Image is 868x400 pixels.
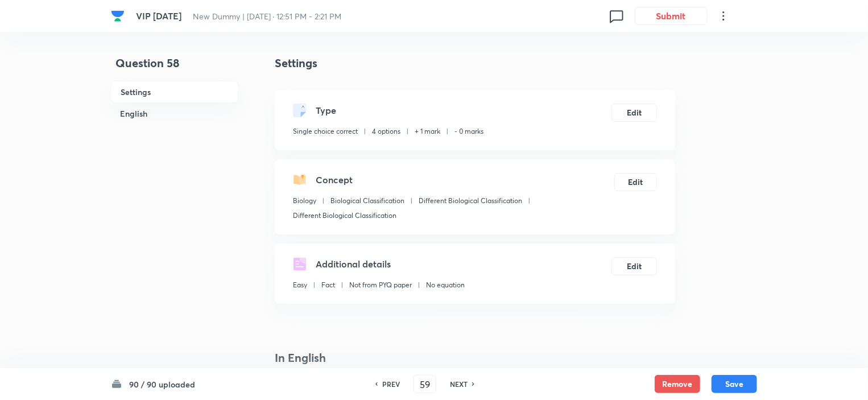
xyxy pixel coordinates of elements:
[426,280,465,290] p: No equation
[129,378,195,390] h6: 90 / 90 uploaded
[293,126,358,137] p: Single choice correct
[293,257,307,271] img: questionDetails.svg
[193,11,342,22] span: New Dummy | [DATE] · 12:51 PM - 2:21 PM
[419,196,522,206] p: Different Biological Classification
[316,104,336,117] h5: Type
[655,375,700,393] button: Remove
[372,126,400,137] p: 4 options
[111,9,127,23] a: Company Logo
[712,375,757,393] button: Save
[136,10,181,22] span: VIP [DATE]
[275,55,675,72] h4: Settings
[293,173,307,187] img: questionConcept.svg
[293,211,396,221] p: Different Biological Classification
[454,126,483,137] p: - 0 marks
[293,280,307,290] p: Easy
[275,349,675,366] h4: In English
[450,379,468,389] h6: NEXT
[611,257,657,275] button: Edit
[635,7,708,25] button: Submit
[293,196,316,206] p: Biology
[349,280,412,290] p: Not from PYQ paper
[111,55,238,81] h4: Question 58
[293,104,307,117] img: questionType.svg
[611,104,657,122] button: Edit
[330,196,404,206] p: Biological Classification
[382,379,400,389] h6: PREV
[614,173,657,191] button: Edit
[111,81,238,103] h6: Settings
[316,257,391,271] h5: Additional details
[111,9,125,23] img: Company Logo
[321,280,335,290] p: Fact
[316,173,353,187] h5: Concept
[415,126,440,137] p: + 1 mark
[111,103,238,124] h6: English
